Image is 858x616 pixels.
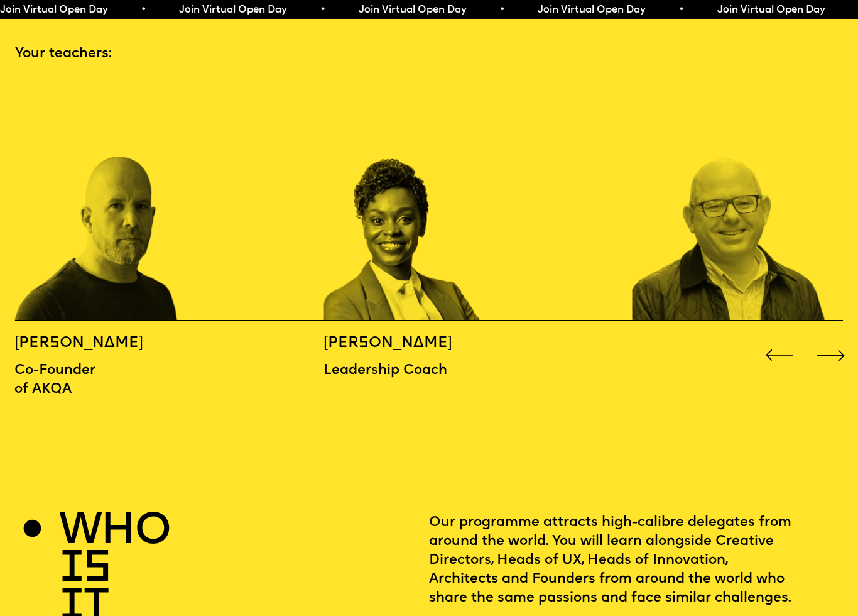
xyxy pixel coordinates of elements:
[319,5,325,15] span: •
[499,5,504,15] span: •
[14,361,169,399] p: Co-Founder of AKQA
[678,5,683,15] span: •
[323,334,478,353] h5: [PERSON_NAME]
[633,80,839,321] div: 9 / 16
[762,338,796,373] div: Previous slide
[323,80,529,321] div: 8 / 16
[14,80,220,321] div: 7 / 16
[140,5,146,15] span: •
[323,361,478,380] p: Leadership Coach
[14,334,169,353] h5: [PERSON_NAME]
[814,338,849,373] div: Next slide
[15,45,844,63] p: Your teachers:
